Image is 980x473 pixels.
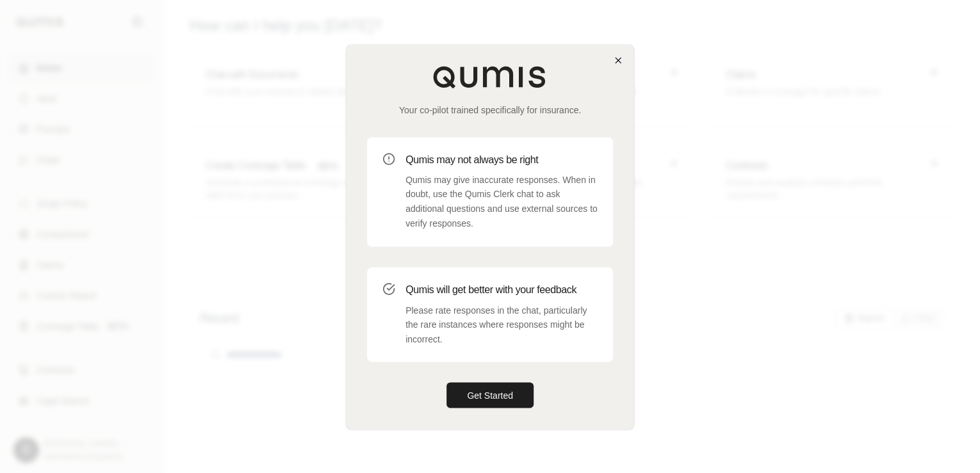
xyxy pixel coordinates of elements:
p: Your co-pilot trained specifically for insurance. [367,104,613,116]
p: Please rate responses in the chat, particularly the rare instances where responses might be incor... [405,303,598,346]
img: Qumis Logo [432,65,548,88]
button: Get Started [446,382,534,408]
p: Qumis may give inaccurate responses. When in doubt, use the Qumis Clerk chat to ask additional qu... [405,173,598,231]
h3: Qumis will get better with your feedback [405,282,598,298]
h3: Qumis may not always be right [405,152,598,168]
